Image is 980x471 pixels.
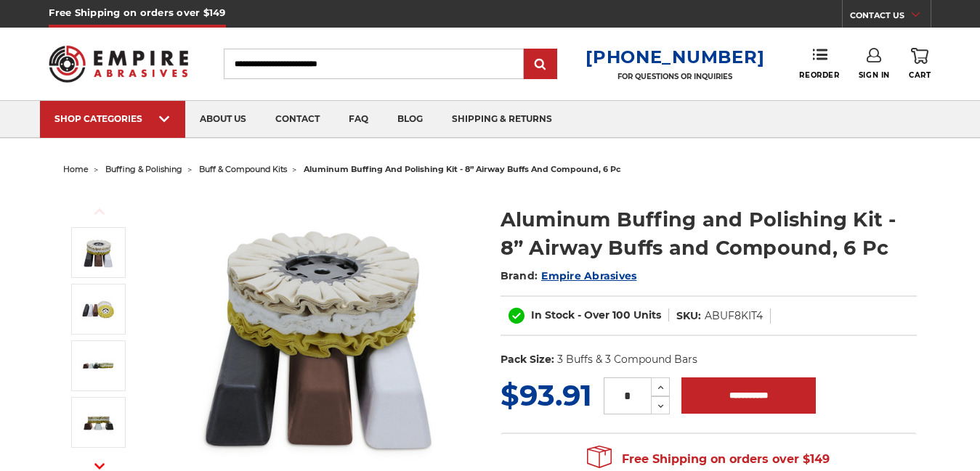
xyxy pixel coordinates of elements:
span: Brand: [501,269,538,282]
a: Empire Abrasives [541,269,636,282]
span: 100 [612,308,631,321]
img: Aluminum 8 inch airway buffing wheel and compound kit [80,291,116,327]
span: Units [633,308,661,321]
dd: 3 Buffs & 3 Compound Bars [557,352,697,367]
div: SHOP CATEGORIES [54,113,171,124]
a: about us [185,101,261,138]
a: Reorder [799,48,839,79]
a: CONTACT US [850,7,931,28]
img: Empire Abrasives [49,36,188,91]
a: faq [334,101,383,138]
span: Cart [909,70,931,80]
span: $93.91 [501,377,592,413]
a: [PHONE_NUMBER] [586,46,764,67]
p: FOR QUESTIONS OR INQUIRIES [586,72,764,81]
dt: Pack Size: [501,352,554,367]
img: Aluminum Buffing and Polishing Kit - 8” Airway Buffs and Compound, 6 Pc [80,348,116,384]
button: Previous [82,196,117,227]
a: home [63,164,89,174]
a: shipping & returns [437,101,567,138]
span: aluminum buffing and polishing kit - 8” airway buffs and compound, 6 pc [304,164,621,174]
dd: ABUF8KIT4 [705,308,763,324]
a: contact [261,101,334,138]
span: Sign In [859,70,890,80]
span: - Over [578,308,610,321]
a: buff & compound kits [199,164,287,174]
h1: Aluminum Buffing and Polishing Kit - 8” Airway Buffs and Compound, 6 Pc [501,205,917,262]
dt: SKU: [676,308,701,324]
a: blog [383,101,437,138]
span: Reorder [799,70,839,80]
img: Aluminum Buffing and Polishing Kit - 8” Airway Buffs and Compound, 6 Pc [80,404,116,441]
a: buffing & polishing [105,164,182,174]
a: Cart [909,48,931,80]
span: In Stock [531,308,575,321]
img: 8 inch airway buffing wheel and compound kit for aluminum [80,234,116,271]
